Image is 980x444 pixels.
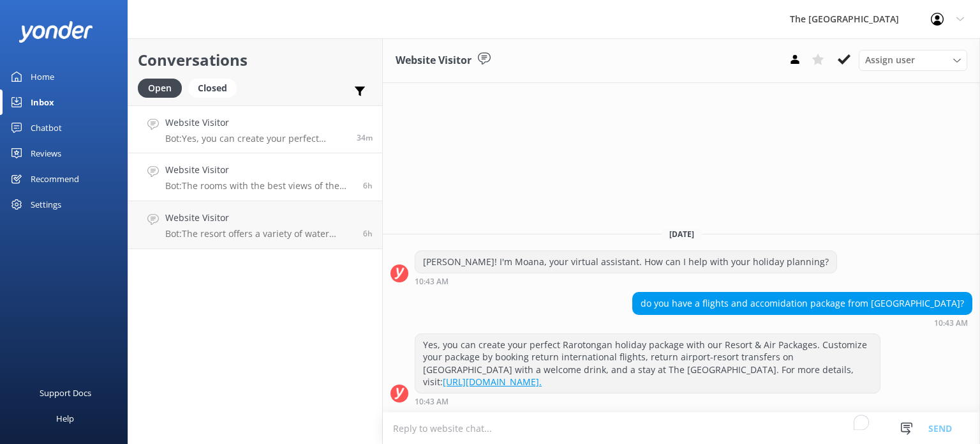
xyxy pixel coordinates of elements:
[415,334,880,393] div: Yes, you can create your perfect Rarotongan holiday package with our Resort & Air Packages. Custo...
[415,278,449,286] strong: 10:43 AM
[31,141,61,166] div: Reviews
[443,376,542,388] a: [URL][DOMAIN_NAME].
[415,398,449,406] strong: 10:43 AM
[165,180,353,192] p: Bot: The rooms with the best views of the lagoon at The [GEOGRAPHIC_DATA] include: - Beachfront R...
[165,211,353,225] h4: Website Visitor
[415,251,836,273] div: [PERSON_NAME]! I'm Moana, your virtual assistant. How can I help with your holiday planning?
[396,52,471,69] h3: Website Visitor
[128,201,382,249] a: Website VisitorBot:The resort offers a variety of water activities, including snorkeling, kayakin...
[138,79,182,98] div: Open
[415,397,880,406] div: 04:43pm 12-Aug-2025 (UTC -10:00) Pacific/Honolulu
[632,318,972,327] div: 04:43pm 12-Aug-2025 (UTC -10:00) Pacific/Honolulu
[415,277,837,286] div: 04:43pm 12-Aug-2025 (UTC -10:00) Pacific/Honolulu
[383,413,980,444] textarea: To enrich screen reader interactions, please activate Accessibility in Grammarly extension settings
[128,105,382,153] a: Website VisitorBot:Yes, you can create your perfect Rarotongan holiday package with our Resort & ...
[165,133,347,144] p: Bot: Yes, you can create your perfect Rarotongan holiday package with our Resort & Air Packages. ...
[165,116,347,130] h4: Website Visitor
[188,80,243,95] a: Closed
[138,48,373,72] h2: Conversations
[859,50,967,70] div: Assign User
[31,166,79,192] div: Recommend
[31,89,54,115] div: Inbox
[31,192,61,217] div: Settings
[165,163,353,177] h4: Website Visitor
[31,64,54,89] div: Home
[128,153,382,201] a: Website VisitorBot:The rooms with the best views of the lagoon at The [GEOGRAPHIC_DATA] include: ...
[662,229,702,240] span: [DATE]
[56,406,74,431] div: Help
[40,380,91,406] div: Support Docs
[19,21,93,42] img: yonder-white-logo.png
[188,79,237,98] div: Closed
[865,53,915,67] span: Assign user
[363,228,373,239] span: 10:45am 12-Aug-2025 (UTC -10:00) Pacific/Honolulu
[357,132,373,143] span: 04:43pm 12-Aug-2025 (UTC -10:00) Pacific/Honolulu
[934,319,968,327] strong: 10:43 AM
[31,115,62,141] div: Chatbot
[363,180,373,191] span: 11:04am 12-Aug-2025 (UTC -10:00) Pacific/Honolulu
[165,228,353,240] p: Bot: The resort offers a variety of water activities, including snorkeling, kayaking, and stand-u...
[633,293,972,314] div: do you have a flights and accomidation package from [GEOGRAPHIC_DATA]?
[138,80,188,95] a: Open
